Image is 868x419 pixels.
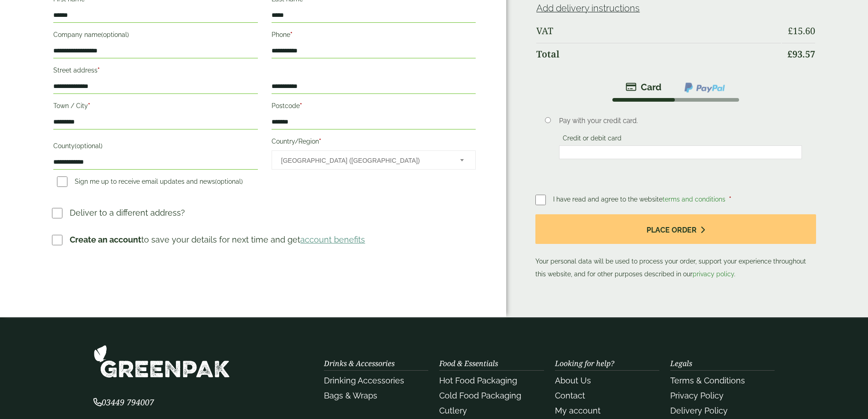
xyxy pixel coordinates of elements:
label: Town / City [53,99,257,115]
label: Phone [272,28,476,44]
a: My account [555,406,601,415]
a: About Us [555,376,591,385]
th: Total [536,43,781,65]
span: £ [787,48,792,60]
a: Add delivery instructions [536,3,640,14]
label: Sign me up to receive email updates and news [53,178,247,188]
a: Cold Food Packaging [439,391,521,400]
p: Your personal data will be used to process your order, support your experience throughout this we... [535,214,816,280]
abbr: required [300,102,302,109]
span: (optional) [75,142,103,150]
bdi: 93.57 [787,48,815,60]
th: VAT [536,20,781,42]
abbr: required [98,67,100,74]
span: (optional) [215,178,243,185]
img: GreenPak Supplies [93,345,230,378]
abbr: required [729,196,731,203]
label: Company name [53,28,257,44]
span: (optional) [101,31,129,38]
a: Privacy Policy [670,391,724,400]
span: I have read and agree to the website [553,196,727,203]
label: Street address [53,64,257,79]
img: stripe.png [626,82,662,93]
span: 03449 794007 [93,397,154,408]
a: Bags & Wraps [324,391,377,400]
p: to save your details for next time and get [70,233,365,246]
p: Deliver to a different address? [70,207,185,219]
a: privacy policy [693,270,734,278]
a: Terms & Conditions [670,376,745,385]
label: Country/Region [272,135,476,150]
input: Sign me up to receive email updates and news(optional) [57,176,67,187]
abbr: required [88,102,90,109]
a: Hot Food Packaging [439,376,517,385]
strong: Create an account [70,235,141,244]
button: Place order [535,214,816,244]
span: Country/Region [272,150,476,170]
span: United Kingdom (UK) [281,151,448,170]
a: Contact [555,391,585,400]
a: account benefits [300,235,365,244]
a: terms and conditions [663,196,725,203]
abbr: required [319,138,321,145]
a: 03449 794007 [93,398,154,407]
img: ppcp-gateway.png [683,82,726,93]
a: Delivery Policy [670,406,728,415]
p: Pay with your credit card. [559,116,802,126]
label: County [53,140,257,155]
a: Cutlery [439,406,467,415]
iframe: Secure card payment input frame [562,148,799,156]
label: Postcode [272,99,476,115]
abbr: required [290,31,293,38]
span: £ [788,25,793,37]
a: Drinking Accessories [324,376,404,385]
bdi: 15.60 [788,25,815,37]
label: Credit or debit card [559,134,625,145]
